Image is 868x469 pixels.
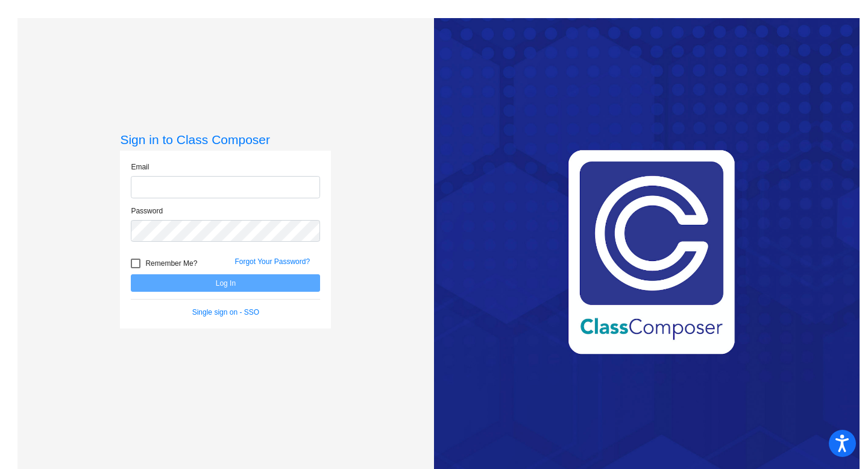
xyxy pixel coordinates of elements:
h3: Sign in to Class Composer [120,132,331,147]
label: Password [131,206,163,216]
a: Forgot Your Password? [234,257,310,266]
span: Remember Me? [145,256,197,271]
button: Log In [131,274,320,292]
a: Single sign on - SSO [192,308,259,316]
label: Email [131,162,149,172]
